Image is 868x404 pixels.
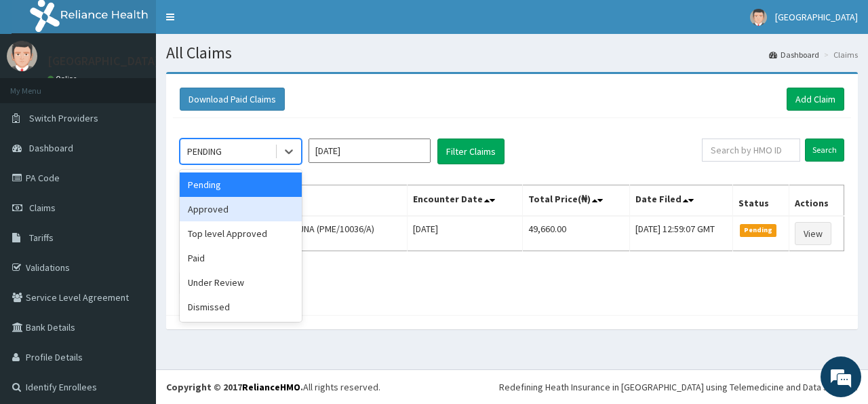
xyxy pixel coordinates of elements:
[523,185,630,217] th: Total Price(₦)
[180,221,302,246] div: Top level Approved
[242,381,300,393] a: RelianceHMO
[629,185,732,217] th: Date Filed
[166,44,858,62] h1: All Claims
[29,232,54,244] span: Tariffs
[309,139,431,163] input: Select Month and Year
[821,49,858,60] li: Claims
[47,55,159,67] p: [GEOGRAPHIC_DATA]
[180,246,302,270] div: Paid
[180,270,302,295] div: Under Review
[187,145,222,158] div: PENDING
[702,139,800,162] input: Search by HMO ID
[166,381,303,393] strong: Copyright © 2017 .
[29,112,98,124] span: Switch Providers
[523,216,630,251] td: 49,660.00
[437,139,505,164] button: Filter Claims
[7,41,37,71] img: User Image
[156,369,868,404] footer: All rights reserved.
[407,216,522,251] td: [DATE]
[750,9,767,26] img: User Image
[805,139,844,162] input: Search
[29,202,56,214] span: Claims
[180,88,285,111] button: Download Paid Claims
[499,380,858,394] div: Redefining Heath Insurance in [GEOGRAPHIC_DATA] using Telemedicine and Data Science!
[789,185,844,217] th: Actions
[629,216,732,251] td: [DATE] 12:59:07 GMT
[795,222,831,245] a: View
[180,172,302,197] div: Pending
[769,49,819,60] a: Dashboard
[180,295,302,319] div: Dismissed
[180,197,302,221] div: Approved
[775,11,858,23] span: [GEOGRAPHIC_DATA]
[407,185,522,217] th: Encounter Date
[47,74,80,84] a: Online
[732,185,789,217] th: Status
[740,224,777,236] span: Pending
[787,88,844,111] a: Add Claim
[29,142,73,154] span: Dashboard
